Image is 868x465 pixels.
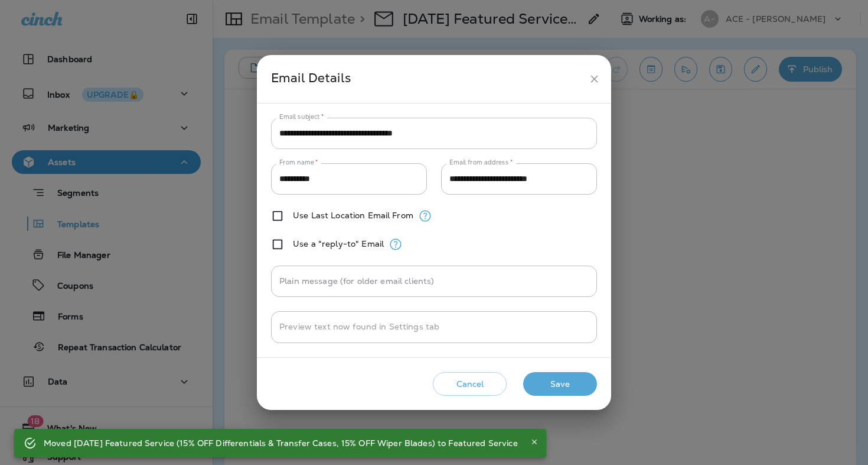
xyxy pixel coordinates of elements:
div: Email Details [271,68,583,90]
button: Close [527,435,541,449]
label: Use Last Location Email From [293,211,413,220]
label: From name [279,158,318,167]
label: Email from address [449,158,513,167]
button: Save [523,372,597,396]
label: Email subject [279,112,324,121]
div: Moved [DATE] Featured Service (15% OFF Differentials & Transfer Cases, 15% OFF Wiper Blades) to F... [44,432,518,454]
label: Use a "reply-to" Email [293,239,384,248]
button: close [583,68,605,90]
button: Cancel [433,372,507,396]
